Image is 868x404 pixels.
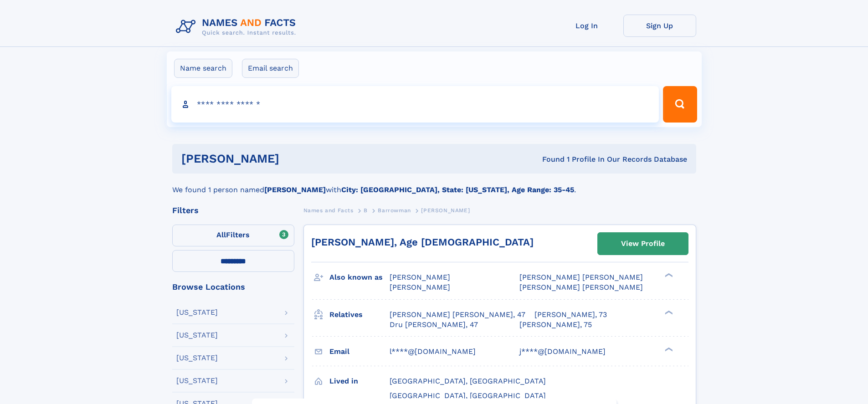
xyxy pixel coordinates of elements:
[378,205,411,216] a: Barrowman
[176,332,218,339] div: [US_STATE]
[598,233,688,255] a: View Profile
[663,272,673,278] div: ❯
[364,207,368,214] span: B
[181,153,411,164] h1: [PERSON_NAME]
[534,310,607,320] a: [PERSON_NAME], 73
[623,15,696,37] a: Sign Up
[421,207,470,214] span: [PERSON_NAME]
[390,377,546,385] span: [GEOGRAPHIC_DATA], [GEOGRAPHIC_DATA]
[171,86,659,123] input: search input
[172,283,294,291] div: Browse Locations
[550,15,623,37] a: Log In
[172,15,303,39] img: Logo Names and Facts
[519,273,643,281] span: [PERSON_NAME] [PERSON_NAME]
[621,233,665,254] div: View Profile
[341,185,574,194] b: City: [GEOGRAPHIC_DATA], State: [US_STATE], Age Range: 35-45
[172,225,294,246] label: Filters
[390,310,525,320] a: [PERSON_NAME] [PERSON_NAME], 47
[264,185,326,194] b: [PERSON_NAME]
[172,206,294,215] div: Filters
[364,205,368,216] a: B
[663,309,673,315] div: ❯
[390,273,450,281] span: [PERSON_NAME]
[176,377,218,384] div: [US_STATE]
[519,320,592,330] a: [PERSON_NAME], 75
[390,391,546,400] span: [GEOGRAPHIC_DATA], [GEOGRAPHIC_DATA]
[176,309,218,316] div: [US_STATE]
[378,207,411,214] span: Barrowman
[242,59,299,78] label: Email search
[216,230,226,239] span: All
[390,283,450,291] span: [PERSON_NAME]
[172,174,696,195] div: We found 1 person named with .
[663,346,673,352] div: ❯
[329,307,390,322] h3: Relatives
[411,154,687,164] div: Found 1 Profile In Our Records Database
[311,236,534,248] a: [PERSON_NAME], Age [DEMOGRAPHIC_DATA]
[519,283,643,291] span: [PERSON_NAME] [PERSON_NAME]
[663,86,697,123] button: Search Button
[390,320,478,330] a: Dru [PERSON_NAME], 47
[329,270,390,285] h3: Also known as
[303,205,354,216] a: Names and Facts
[329,344,390,359] h3: Email
[176,354,218,362] div: [US_STATE]
[329,373,390,389] h3: Lived in
[174,59,232,78] label: Name search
